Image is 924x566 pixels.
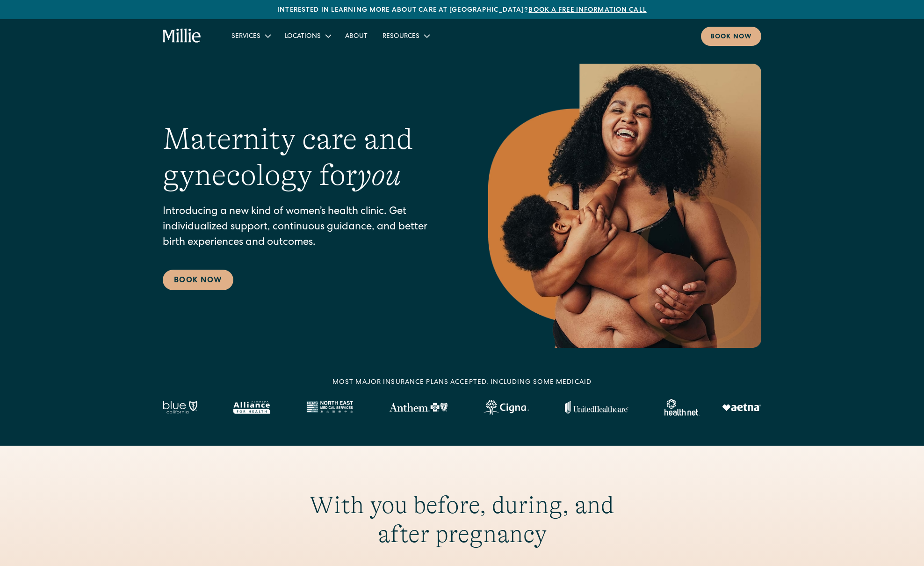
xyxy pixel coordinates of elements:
img: Anthem Logo [389,403,448,412]
em: you [357,158,401,192]
p: Introducing a new kind of women’s health clinic. Get individualized support, continuous guidance,... [163,205,451,251]
img: Alameda Alliance logo [233,401,270,414]
div: Resources [383,32,419,42]
a: Book a free information call [528,7,646,14]
div: Services [224,28,277,44]
img: North East Medical Services logo [306,401,353,414]
a: About [338,28,375,44]
a: Book now [701,27,761,46]
div: Resources [375,28,436,44]
img: Blue California logo [163,401,197,414]
h2: With you before, during, and after pregnancy [282,491,642,549]
img: Healthnet logo [664,399,700,416]
div: Locations [285,32,321,42]
img: Aetna logo [722,404,761,411]
a: Book Now [163,270,233,290]
img: Smiling mother with her baby in arms, celebrating body positivity and the nurturing bond of postp... [488,64,761,348]
div: Book now [710,32,752,42]
img: United Healthcare logo [565,401,628,414]
a: home [163,29,202,44]
div: Locations [277,28,338,44]
img: Cigna logo [484,400,529,415]
div: MOST MAJOR INSURANCE PLANS ACCEPTED, INCLUDING some MEDICAID [332,378,592,388]
div: Services [231,32,260,42]
h1: Maternity care and gynecology for [163,121,451,193]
